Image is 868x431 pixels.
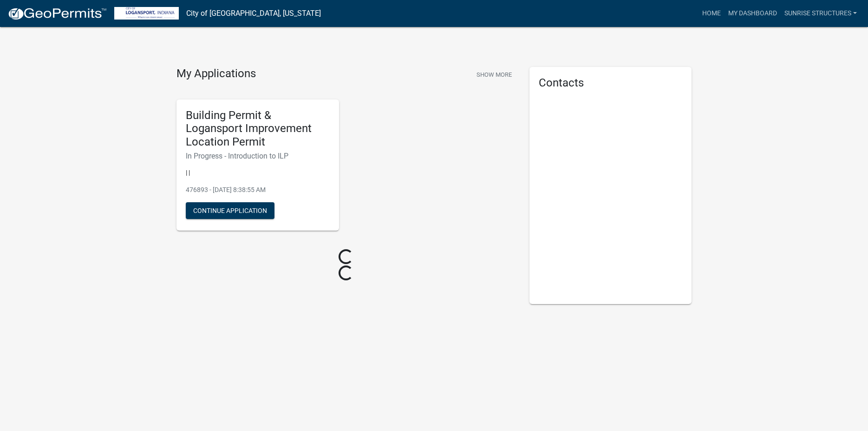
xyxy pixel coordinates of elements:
a: City of [GEOGRAPHIC_DATA], [US_STATE] [186,6,321,21]
p: 476893 - [DATE] 8:38:55 AM [186,185,330,195]
img: City of Logansport, Indiana [114,7,179,20]
a: Home [698,5,724,22]
h6: In Progress - Introduction to ILP [186,152,330,160]
h5: Contacts [539,76,683,90]
button: Continue Application [186,202,274,219]
h4: My Applications [176,67,256,81]
p: | | [186,168,330,178]
a: Sunrise Structures [781,5,861,22]
a: My Dashboard [724,5,781,22]
button: Show More [473,67,516,82]
h5: Building Permit & Logansport Improvement Location Permit [186,109,330,149]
